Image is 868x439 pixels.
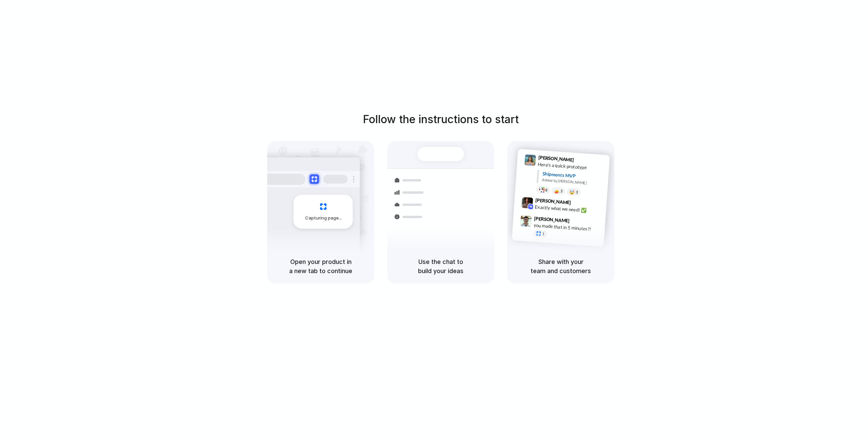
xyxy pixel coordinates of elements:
span: [PERSON_NAME] [535,196,571,206]
span: 1 [542,232,545,236]
h1: Follow the instructions to start [363,111,519,128]
div: Exactly what we need! ✅ [535,204,603,215]
span: 5 [560,189,563,193]
span: [PERSON_NAME] [534,215,570,225]
span: 9:42 AM [573,200,587,208]
h5: Share with your team and customers [515,257,606,275]
span: 3 [576,190,578,194]
div: Added by [PERSON_NAME] [542,177,604,187]
span: 8 [545,188,548,192]
h5: Open your product in a new tab to continue [275,257,366,275]
span: 9:41 AM [576,157,590,165]
h5: Use the chat to build your ideas [395,257,486,275]
div: 🤯 [569,189,575,194]
div: Here's a quick prototype [538,161,606,172]
div: Shipments MVP [542,170,605,182]
span: Capturing page [305,215,343,222]
span: 9:47 AM [572,218,586,226]
div: you made that in 5 minutes?! [533,222,601,233]
span: [PERSON_NAME] [538,154,574,164]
